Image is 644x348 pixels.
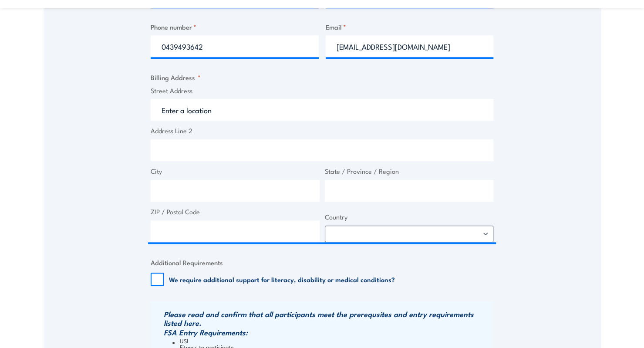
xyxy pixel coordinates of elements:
input: Enter a location [151,99,493,121]
legend: Billing Address [151,72,201,82]
label: We require additional support for literacy, disability or medical conditions? [169,275,395,284]
h3: Please read and confirm that all participants meet the prerequsites and entry requirements listed... [164,310,491,327]
label: Address Line 2 [151,126,493,136]
h3: FSA Entry Requirements: [164,328,491,337]
label: Street Address [151,86,493,96]
li: USI [172,338,491,344]
label: Email [326,22,494,32]
label: City [151,166,320,176]
legend: Additional Requirements [151,257,223,267]
label: ZIP / Postal Code [151,207,320,217]
label: State / Province / Region [325,166,494,176]
label: Country [325,212,494,222]
label: Phone number [151,22,319,32]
